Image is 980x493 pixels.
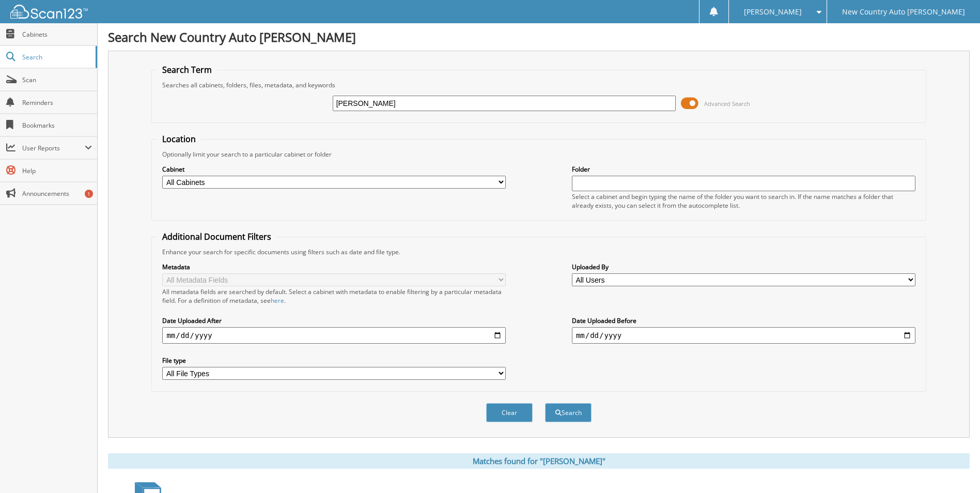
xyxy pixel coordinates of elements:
[157,248,920,256] div: Enhance your search for specific documents using filters such as date and file type.
[85,190,93,198] div: 1
[572,316,915,325] label: Date Uploaded Before
[157,231,276,242] legend: Additional Document Filters
[545,403,592,422] button: Search
[162,316,506,325] label: Date Uploaded After
[842,9,965,15] span: New Country Auto [PERSON_NAME]
[108,453,970,469] div: Matches found for "[PERSON_NAME]"
[157,150,920,159] div: Optionally limit your search to a particular cabinet or folder
[22,121,92,130] span: Bookmarks
[572,165,915,174] label: Folder
[22,189,92,198] span: Announcements
[22,98,92,107] span: Reminders
[22,53,90,61] span: Search
[157,133,201,145] legend: Location
[704,100,750,107] span: Advanced Search
[162,287,506,305] div: All metadata fields are searched by default. Select a cabinet with metadata to enable filtering b...
[22,30,92,39] span: Cabinets
[162,327,506,344] input: start
[108,28,970,45] h1: Search New Country Auto [PERSON_NAME]
[22,144,85,152] span: User Reports
[157,64,217,75] legend: Search Term
[157,81,920,89] div: Searches all cabinets, folders, files, metadata, and keywords
[572,327,915,344] input: end
[22,166,92,175] span: Help
[162,356,506,365] label: File type
[10,5,88,19] img: scan123-logo-white.svg
[22,75,92,84] span: Scan
[486,403,533,422] button: Clear
[271,296,284,305] a: here
[162,165,506,174] label: Cabinet
[744,9,802,15] span: [PERSON_NAME]
[572,263,915,271] label: Uploaded By
[162,263,506,271] label: Metadata
[572,192,915,210] div: Select a cabinet and begin typing the name of the folder you want to search in. If the name match...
